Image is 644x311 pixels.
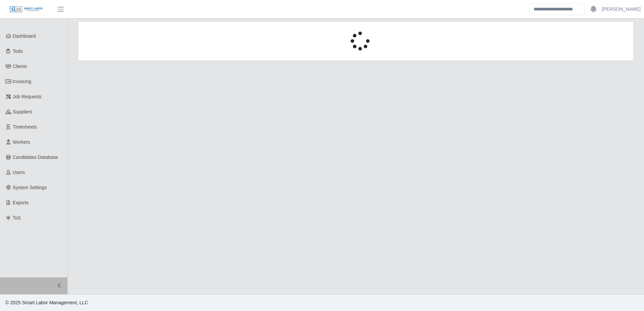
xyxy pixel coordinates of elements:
span: ToS [13,215,21,220]
span: System Settings [13,185,47,190]
span: Timesheets [13,124,37,130]
span: Users [13,170,25,175]
span: Dashboard [13,33,36,39]
span: Suppliers [13,109,32,114]
img: SLM Logo [9,6,43,13]
input: Search [529,3,585,15]
a: [PERSON_NAME] [602,6,641,13]
span: Candidates Database [13,154,58,160]
span: Invoicing [13,79,31,84]
span: Job Requests [13,94,42,99]
span: Todo [13,48,23,54]
span: Clients [13,64,27,69]
span: Workers [13,139,30,145]
span: © 2025 Smart Labor Management, LLC [5,300,88,305]
span: Exports [13,200,29,205]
